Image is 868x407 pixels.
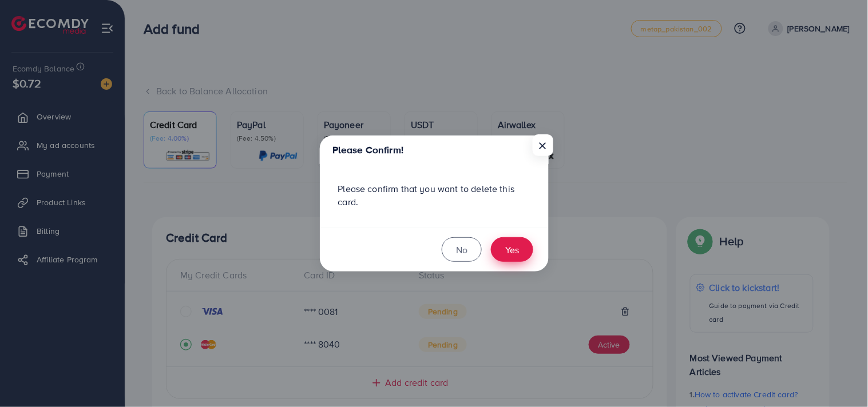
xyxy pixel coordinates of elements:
[332,143,403,157] h5: Please Confirm!
[491,237,533,262] button: Yes
[442,237,482,262] button: No
[533,134,553,156] button: Close
[320,164,549,227] div: Please confirm that you want to delete this card.
[819,356,859,398] iframe: Chat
